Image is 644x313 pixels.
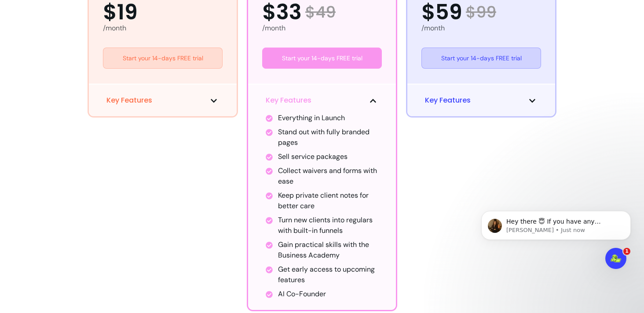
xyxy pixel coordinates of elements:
[103,2,138,23] span: $19
[278,215,378,236] li: Turn new clients into regulars with built-in funnels
[278,289,378,299] li: AI Co-Founder
[278,166,378,187] li: Collect waivers and forms with ease
[305,4,336,21] span: $ 49
[605,248,626,269] iframe: Intercom live chat
[466,4,496,21] span: $ 99
[106,95,219,106] button: Key Features
[262,2,302,23] span: $33
[278,127,378,148] li: Stand out with fully branded pages
[266,95,311,106] span: Key Features
[266,95,378,106] button: Key Features
[262,48,382,69] a: Start your 14-days FREE trial
[425,95,538,106] button: Key Features
[106,95,152,106] span: Key Features
[278,264,378,285] li: Get early access to upcoming features
[262,23,382,33] div: /month
[623,248,630,255] span: 1
[278,151,378,162] li: Sell service packages
[278,239,378,261] li: Gain practical skills with the Business Academy
[425,95,471,106] span: Key Features
[421,48,541,69] a: Start your 14-days FREE trial
[278,113,378,123] li: Everything in Launch
[103,23,223,33] div: /month
[468,192,644,289] iframe: Intercom notifications message
[421,2,462,23] span: $59
[278,190,378,211] li: Keep private client notes for better care
[421,23,541,33] div: /month
[103,48,223,69] a: Start your 14-days FREE trial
